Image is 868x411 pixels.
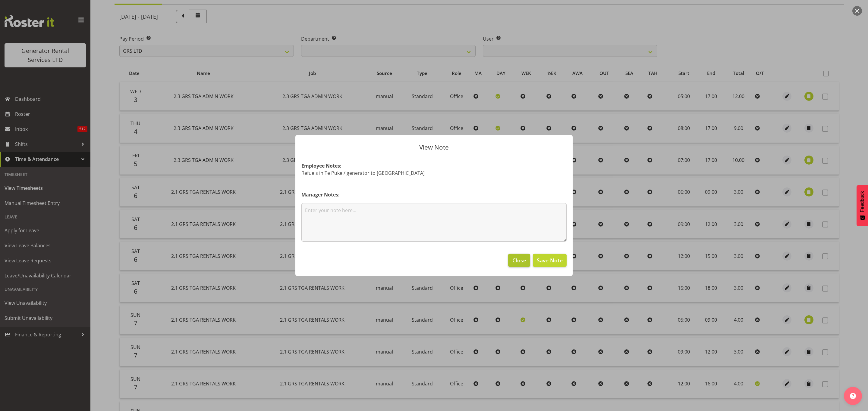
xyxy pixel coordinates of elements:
h4: Manager Notes: [301,191,567,198]
button: Feedback - Show survey [857,185,868,226]
span: Feedback [860,191,865,212]
button: Close [508,254,530,267]
span: Close [512,256,526,264]
p: Refuels in Te Puke / generator to [GEOGRAPHIC_DATA] [301,169,567,177]
img: help-xxl-2.png [850,393,856,399]
p: View Note [301,144,567,150]
button: Save Note [533,254,567,267]
h4: Employee Notes: [301,162,567,169]
span: Save Note [537,256,563,264]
